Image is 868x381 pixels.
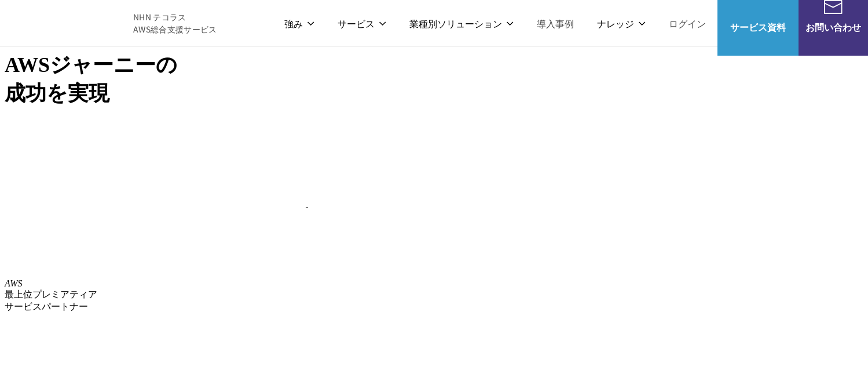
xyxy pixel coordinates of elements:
img: AWSとの戦略的協業契約 締結 [5,125,306,206]
p: 業種別ソリューション [409,16,514,31]
span: NHN テコラス AWS総合支援サービス [133,11,217,35]
img: AWS総合支援サービス C-Chorus [17,9,116,37]
img: AWS請求代行サービス 統合管理プラン [308,125,609,206]
a: AWSとの戦略的協業契約 締結 [5,198,308,208]
a: 導入事例 [537,16,574,31]
a: AWS請求代行サービス 統合管理プラン [308,198,609,208]
p: 強み [284,16,314,31]
a: ログイン [669,16,706,31]
span: サービス資料 [717,20,799,34]
a: AWS総合支援サービス C-Chorus NHN テコラスAWS総合支援サービス [17,9,217,37]
p: サービス [338,16,386,31]
p: ナレッジ [597,16,646,31]
h1: AWS ジャーニーの 成功を実現 [5,51,863,108]
img: AWSプレミアティアサービスパートナー [5,215,57,267]
span: お問い合わせ [799,20,868,34]
em: AWS [5,278,23,288]
p: 最上位プレミアティア サービスパートナー [5,278,863,313]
